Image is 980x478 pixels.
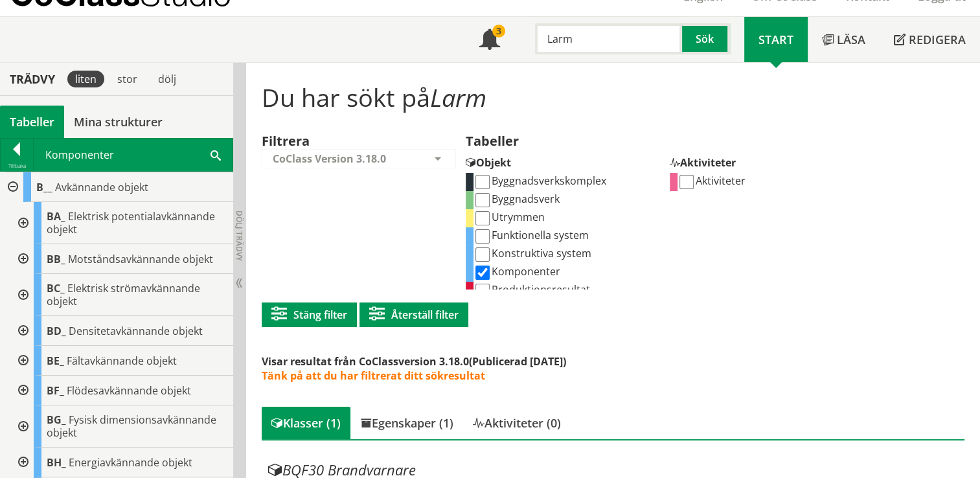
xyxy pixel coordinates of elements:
label: Tabeller [466,132,519,153]
div: Objekt [466,149,660,173]
span: B__ [36,180,52,194]
div: BQF30 Brandvarnare [268,462,972,478]
span: Start [758,32,793,47]
span: BH_ [47,455,66,470]
span: (Publicerad [DATE]) [469,354,566,369]
span: CoClass Version 3.18.0 [273,152,386,166]
span: BB_ [47,252,65,266]
span: BA_ [47,209,65,223]
a: Start [744,17,808,62]
input: Byggnadsverk [475,193,490,207]
input: Konstruktiva system [475,247,490,262]
input: Produktionsresultat [475,284,490,298]
div: Aktiviteter [670,149,864,173]
div: Trädvy [3,72,62,86]
input: Byggnadsverkskomplex [475,175,490,189]
label: Filtrera [262,132,310,150]
div: liten [67,71,104,87]
span: Läsa [837,32,865,47]
label: Byggnadsverk [473,192,560,206]
span: Redigera [909,32,966,47]
label: Aktiviteter [678,174,746,188]
span: BF_ [47,383,64,398]
button: Återställ filter [359,302,468,327]
span: Dölj trädvy [234,211,245,261]
div: Komponenter [34,139,233,171]
span: BG_ [47,413,66,427]
a: Läsa [808,17,880,62]
input: Sök [535,23,682,54]
label: Byggnadsverkskomplex [473,174,606,188]
label: Konstruktiva system [473,246,591,260]
span: Fysisk dimensionsavkännande objekt [47,413,216,440]
span: Visar resultat från CoClassversion 3.18.0 [262,354,469,369]
span: Motståndsavkännande objekt [68,252,213,266]
a: Redigera [880,17,980,62]
div: Aktiviteter (0) [463,407,571,439]
div: Egenskaper (1) [350,407,463,439]
button: Stäng filter [262,302,357,327]
div: Tillbaka [1,161,33,171]
div: 3 [492,25,505,38]
span: Larm [430,80,486,114]
a: 3 [465,17,514,62]
span: BC_ [47,281,65,295]
label: Funktionella system [473,228,589,242]
span: Fältavkännande objekt [67,354,177,368]
span: Tänk på att du har filtrerat ditt sökresultat [262,369,485,383]
span: Elektrisk potentialavkännande objekt [47,209,215,236]
input: Funktionella system [475,229,490,244]
h1: Du har sökt på [262,83,965,111]
span: Densitetavkännande objekt [69,324,203,338]
input: Komponenter [475,266,490,280]
span: BD_ [47,324,66,338]
input: Aktiviteter [679,175,694,189]
div: Klasser (1) [262,407,350,439]
div: stor [109,71,145,87]
span: Notifikationer [479,30,500,51]
button: Sök [682,23,730,54]
span: Elektrisk strömavkännande objekt [47,281,200,308]
span: Energiavkännande objekt [69,455,192,470]
input: Utrymmen [475,211,490,225]
div: dölj [150,71,184,87]
label: Produktionsresultat [473,282,590,297]
a: Mina strukturer [64,106,172,138]
span: Flödesavkännande objekt [67,383,191,398]
label: Utrymmen [473,210,545,224]
label: Komponenter [473,264,560,279]
span: Avkännande objekt [55,180,148,194]
span: Sök i tabellen [211,148,221,161]
span: BE_ [47,354,64,368]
